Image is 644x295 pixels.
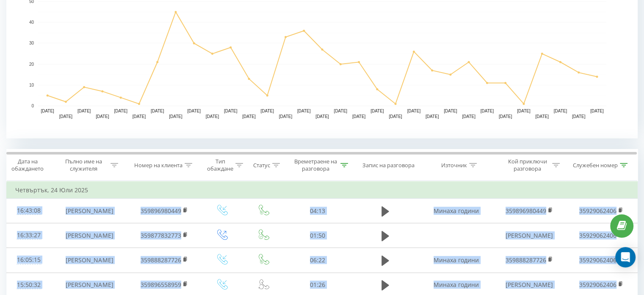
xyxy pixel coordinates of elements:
text: [DATE] [426,114,439,119]
div: 15:50:32 [15,277,42,293]
text: [DATE] [370,109,384,113]
text: [DATE] [279,114,293,119]
text: [DATE] [462,114,475,119]
td: [PERSON_NAME] [51,248,128,273]
text: [DATE] [352,114,366,119]
text: [DATE] [334,109,348,113]
text: [DATE] [242,114,256,119]
text: 20 [29,62,34,67]
text: [DATE] [133,114,146,119]
text: [DATE] [77,109,91,113]
div: 16:05:15 [15,252,42,268]
text: [DATE] [260,109,274,113]
td: 01:50 [283,223,352,248]
text: 40 [29,20,34,25]
text: [DATE] [41,109,54,113]
td: Минаха години [419,248,493,273]
text: [DATE] [169,114,182,119]
text: [DATE] [315,114,329,119]
td: [PERSON_NAME] [493,223,565,248]
text: 0 [31,104,34,108]
text: [DATE] [59,114,73,119]
text: [DATE] [114,109,127,113]
text: [DATE] [444,109,457,113]
td: 04:13 [283,199,352,223]
a: 35929062406 [579,281,616,289]
text: 10 [29,83,34,87]
a: 359896558959 [141,281,181,289]
a: 359877832773 [141,231,181,239]
a: 359896980449 [141,207,181,215]
a: 359888287726 [141,256,181,264]
text: [DATE] [535,114,549,119]
div: 16:33:27 [15,227,42,244]
div: Номер на клиента [134,162,182,169]
div: Служебен номер [573,162,618,169]
td: Минаха години [419,199,493,223]
text: [DATE] [96,114,109,119]
text: [DATE] [499,114,512,119]
text: 30 [29,41,34,46]
div: Статус [253,162,270,169]
td: 06:22 [283,248,352,273]
a: 359888287726 [506,256,546,264]
text: [DATE] [517,109,531,113]
div: Запис на разговора [362,162,415,169]
text: [DATE] [151,109,164,113]
td: [PERSON_NAME] [51,223,128,248]
text: [DATE] [389,114,402,119]
a: 35929062406 [579,207,616,215]
a: 35929062406 [579,256,616,264]
div: Тип обаждане [207,158,233,172]
text: [DATE] [572,114,586,119]
text: [DATE] [206,114,219,119]
div: Пълно име на служителя [59,158,108,172]
div: Източник [441,162,467,169]
div: Дата на обаждането [7,158,49,172]
td: Четвъртък, 24 Юли 2025 [7,182,638,199]
text: [DATE] [187,109,201,113]
td: [PERSON_NAME] [51,199,128,223]
a: 35929062406 [579,231,616,239]
text: [DATE] [481,109,494,113]
text: [DATE] [554,109,567,113]
a: 359896980449 [506,207,546,215]
div: Времетраене на разговора [293,158,338,172]
div: 16:43:08 [15,202,42,219]
div: Open Intercom Messenger [615,247,636,267]
div: Кой приключи разговора [505,158,550,172]
text: [DATE] [297,109,311,113]
text: [DATE] [407,109,421,113]
text: [DATE] [590,109,604,113]
text: [DATE] [224,109,238,113]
